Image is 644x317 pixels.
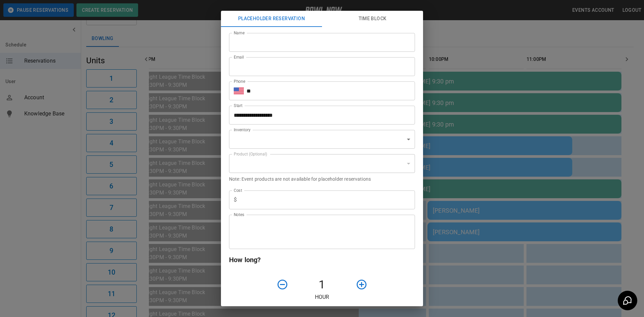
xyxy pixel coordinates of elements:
input: Choose date, selected date is Sep 12, 2025 [229,106,410,125]
label: Start [234,103,243,108]
p: $ [234,196,237,204]
h6: How long? [229,254,415,265]
h4: 1 [291,278,353,292]
button: Time Block [322,11,423,27]
p: Hour [229,293,415,301]
button: Select country [234,86,244,96]
label: Phone [234,78,245,84]
button: Placeholder Reservation [221,11,322,27]
div: ​ [229,154,415,173]
p: Note: Event products are not available for placeholder reservations [229,176,415,182]
div: ​ [229,130,415,149]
